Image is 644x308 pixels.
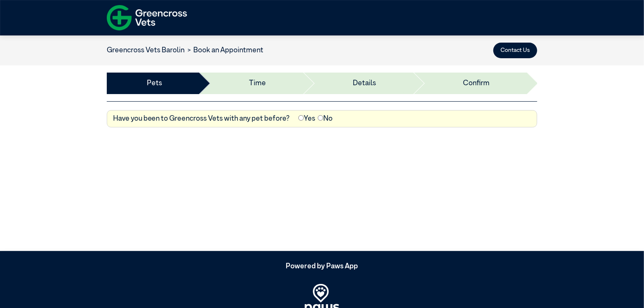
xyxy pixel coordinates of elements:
nav: breadcrumb [107,45,264,56]
label: Yes [298,113,315,124]
h5: Powered by Paws App [107,262,537,271]
button: Contact Us [493,43,537,58]
li: Book an Appointment [184,45,264,56]
input: Yes [298,115,304,121]
a: Pets [147,78,162,89]
label: Have you been to Greencross Vets with any pet before? [113,113,290,124]
img: f-logo [107,2,187,33]
label: No [318,113,333,124]
input: No [318,115,323,121]
a: Greencross Vets Barolin [107,47,184,54]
